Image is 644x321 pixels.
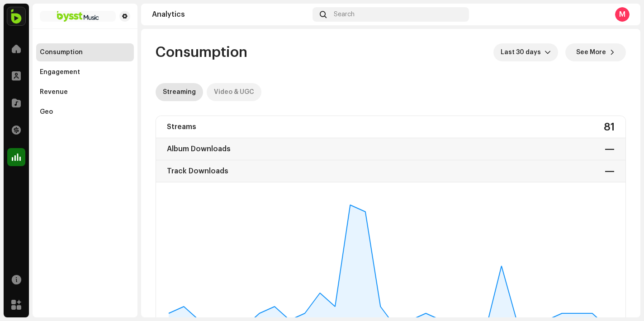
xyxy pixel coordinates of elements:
[565,43,626,61] button: See More
[167,120,196,134] div: Streams
[156,43,247,61] span: Consumption
[40,49,83,56] div: Consumption
[167,164,228,178] div: Track Downloads
[36,83,134,101] re-m-nav-item: Revenue
[36,43,134,61] re-m-nav-item: Consumption
[605,142,615,156] div: —
[545,43,551,61] div: dropdown trigger
[40,108,53,116] div: Geo
[40,11,116,22] img: 998b0d36-ec47-476d-a2d2-516138c80f8e
[7,7,25,25] img: 1101a203-098c-4476-bbd3-7ad6d5604465
[40,69,80,76] div: Engagement
[36,63,134,81] re-m-nav-item: Engagement
[615,7,630,22] div: M
[40,88,68,96] div: Revenue
[163,83,196,101] div: Streaming
[167,142,231,156] div: Album Downloads
[214,83,254,101] div: Video & UGC
[501,43,545,61] span: Last 30 days
[604,120,615,134] div: 81
[576,43,606,61] span: See More
[605,164,615,178] div: —
[36,103,134,121] re-m-nav-item: Geo
[152,11,309,18] div: Analytics
[334,11,355,18] span: Search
